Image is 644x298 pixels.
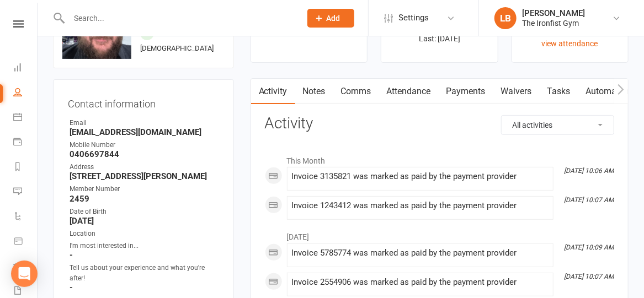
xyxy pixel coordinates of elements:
a: People [13,81,38,106]
strong: - [70,250,219,260]
a: Reports [13,155,38,180]
strong: [EMAIL_ADDRESS][DOMAIN_NAME] [70,127,219,137]
span: Settings [398,6,429,30]
a: view attendance [542,39,598,48]
div: Email [70,118,219,128]
div: Invoice 5785774 was marked as paid by the payment provider [292,248,549,258]
div: Invoice 1243412 was marked as paid by the payment provider [292,201,549,210]
a: Attendance [379,79,439,104]
div: Date of Birth [70,207,219,217]
div: Mobile Number [70,140,219,150]
i: [DATE] 10:06 AM [564,167,614,175]
div: Tell us about your experience and what you're after! [70,263,219,284]
li: [DATE] [265,225,614,243]
div: Address [70,162,219,172]
strong: [STREET_ADDRESS][PERSON_NAME] [70,171,219,181]
div: LB [494,7,517,29]
a: Tasks [540,79,578,104]
a: Payments [439,79,493,104]
a: Activity [251,79,295,104]
div: Member Number [70,184,219,194]
a: Automations [578,79,644,104]
strong: - [70,283,219,292]
h3: Activity [265,115,614,132]
div: Location [70,229,219,239]
a: Payments [13,131,38,155]
strong: [DATE] [70,216,219,226]
a: Dashboard [13,56,38,81]
a: Comms [333,79,379,104]
input: Search... [66,10,293,26]
div: Invoice 2554906 was marked as paid by the payment provider [292,278,549,287]
a: Calendar [13,106,38,131]
i: [DATE] 10:07 AM [564,196,614,204]
span: Add [327,14,340,23]
li: This Month [265,149,614,167]
div: I'm most interested in... [70,241,219,251]
div: The Ironfist Gym [522,18,585,28]
a: Notes [295,79,333,104]
div: [PERSON_NAME] [522,8,585,18]
button: Add [307,9,354,28]
h3: Contact information [68,94,219,110]
i: [DATE] 10:07 AM [564,273,614,280]
span: [DEMOGRAPHIC_DATA] [140,44,214,52]
a: Product Sales [13,230,38,254]
strong: 0406697844 [70,149,219,159]
div: Invoice 3135821 was marked as paid by the payment provider [292,172,549,181]
div: Open Intercom Messenger [11,261,38,287]
a: Waivers [493,79,540,104]
strong: 2459 [70,194,219,204]
i: [DATE] 10:09 AM [564,243,614,251]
